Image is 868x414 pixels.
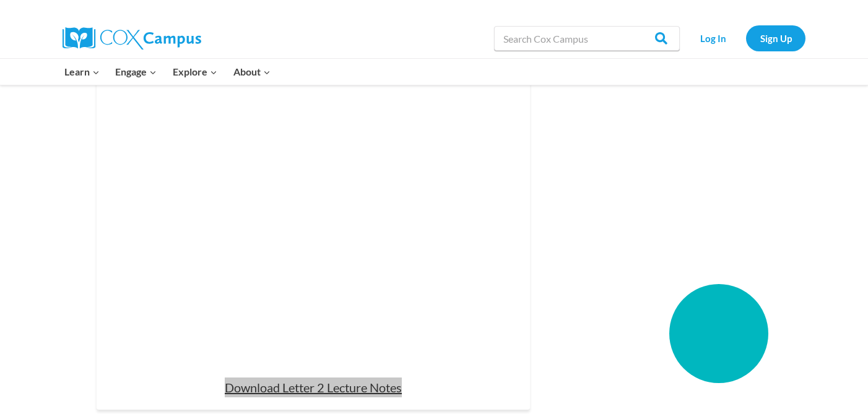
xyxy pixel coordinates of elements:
iframe: To enrich screen reader interactions, please activate Accessibility in Grammarly extension settings [97,97,530,348]
input: Search Cox Campus [494,26,680,51]
a: Log In [686,25,740,51]
button: Child menu of About [225,59,279,85]
img: Cox Campus [63,27,201,50]
button: Child menu of Learn [56,59,108,85]
nav: Secondary Navigation [686,25,805,51]
button: Child menu of Explore [165,59,225,85]
a: Sign Up [746,25,805,51]
nav: Primary Navigation [56,59,278,85]
a: Download Letter 2 Lecture Notes [225,380,402,395]
button: Child menu of Engage [108,59,165,85]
